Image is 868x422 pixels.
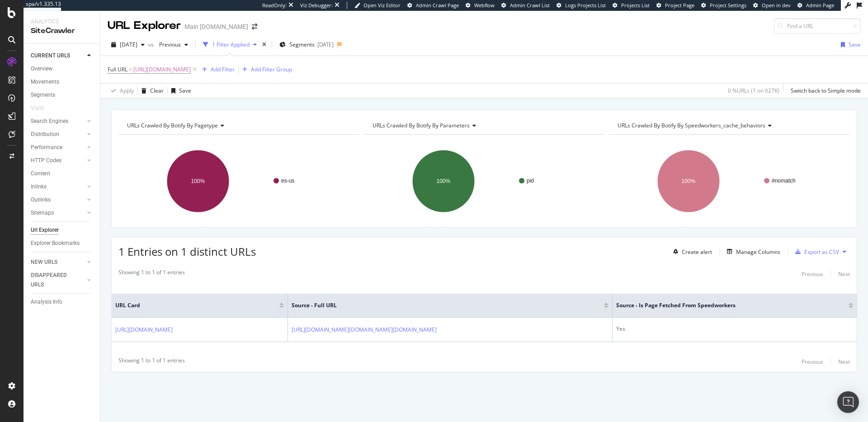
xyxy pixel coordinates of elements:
span: [URL][DOMAIN_NAME] [133,63,191,76]
span: vs [148,41,156,48]
text: 100% [436,178,450,184]
a: Sitemaps [31,208,85,218]
div: Previous [802,270,823,278]
div: A chart. [609,142,850,220]
div: Analytics [31,18,93,26]
div: HTTP Codes [31,156,61,165]
a: DISAPPEARED URLS [31,271,85,290]
div: [DATE] [317,41,334,48]
div: Next [838,270,850,278]
h4: URLs Crawled By Botify By speedworkers_cache_behaviors [616,118,842,133]
div: Distribution [31,130,59,139]
div: Previous [802,358,823,366]
a: Distribution [31,130,85,139]
span: Project Settings [710,2,746,9]
a: Url Explorer [31,225,94,235]
h4: URLs Crawled By Botify By parameters [371,118,597,133]
a: Project Settings [701,2,746,9]
svg: A chart. [364,142,605,220]
div: Next [838,358,850,366]
div: Save [179,87,191,94]
div: Inlinks [31,182,47,192]
div: Yes [616,325,853,333]
div: Main [DOMAIN_NAME] [184,22,248,31]
a: Open Viz Editor [354,2,401,9]
a: Analysis Info [31,297,94,307]
svg: A chart. [118,142,359,220]
span: Projects List [621,2,650,9]
a: [URL][DOMAIN_NAME] [115,325,173,334]
a: CURRENT URLS [31,51,85,61]
span: Source - Is Page Fetched From Speedworkers [616,301,835,309]
span: Admin Page [806,2,834,9]
a: Logs Projects List [557,2,606,9]
button: Segments[DATE] [276,38,337,52]
a: Project Page [656,2,694,9]
button: Previous [802,356,823,367]
span: Source - Full URL [292,301,590,309]
div: Outlinks [31,195,51,205]
a: Explorer Bookmarks [31,239,94,248]
div: Viz Debugger: [300,2,333,9]
button: Next [838,268,850,279]
span: Full URL [108,66,127,73]
button: Next [838,356,850,367]
a: Outlinks [31,195,85,205]
div: Open Intercom Messenger [837,391,859,413]
div: Switch back to Simple mode [791,87,861,94]
span: Segments [289,41,315,48]
button: Save [837,38,861,52]
div: Apply [120,87,134,94]
div: Save [849,41,861,48]
button: Manage Columns [723,246,780,257]
button: Previous [802,268,823,279]
div: URL Explorer [108,18,181,33]
button: Apply [108,84,134,98]
div: Showing 1 to 1 of 1 entries [118,356,185,367]
a: Webflow [466,2,495,9]
a: Visits [31,103,53,113]
div: Overview [31,64,52,74]
a: Search Engines [31,117,85,126]
a: Admin Page [797,2,834,9]
button: Save [168,84,191,98]
button: Previous [156,38,192,52]
button: Create alert [670,244,712,259]
span: URL Card [115,301,277,309]
a: Admin Crawl Page [407,2,459,9]
div: DISAPPEARED URLS [31,271,76,290]
div: Performance [31,143,62,152]
button: Clear [138,84,164,98]
span: 2025 Jul. 20th [120,41,137,48]
div: times [260,40,268,49]
a: Inlinks [31,182,85,192]
div: CURRENT URLS [31,51,70,61]
div: Content [31,169,50,178]
text: #nomatch [772,178,796,184]
input: Find a URL [774,18,861,34]
div: 1 Filter Applied [212,41,250,48]
a: [URL][DOMAIN_NAME][DOMAIN_NAME][DOMAIN_NAME] [292,325,437,334]
a: Admin Crawl List [501,2,550,9]
span: Previous [156,41,181,48]
div: 0 % URLs ( 1 on 627K ) [728,87,779,94]
a: Segments [31,90,94,100]
div: Add Filter Group [251,66,292,73]
button: Add Filter [198,64,235,75]
span: Logs Projects List [565,2,606,9]
a: Open in dev [753,2,791,9]
span: = [129,66,132,73]
div: Add Filter [211,66,235,73]
a: Content [31,169,94,178]
div: Create alert [682,248,712,256]
div: arrow-right-arrow-left [252,23,257,30]
h4: URLs Crawled By Botify By pagetype [125,118,351,133]
div: Movements [31,77,59,87]
button: [DATE] [108,38,148,52]
span: URLs Crawled By Botify By pagetype [127,122,218,129]
a: Projects List [613,2,650,9]
div: Visits [31,103,44,113]
div: Url Explorer [31,225,59,235]
div: ReadOnly: [262,2,287,9]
